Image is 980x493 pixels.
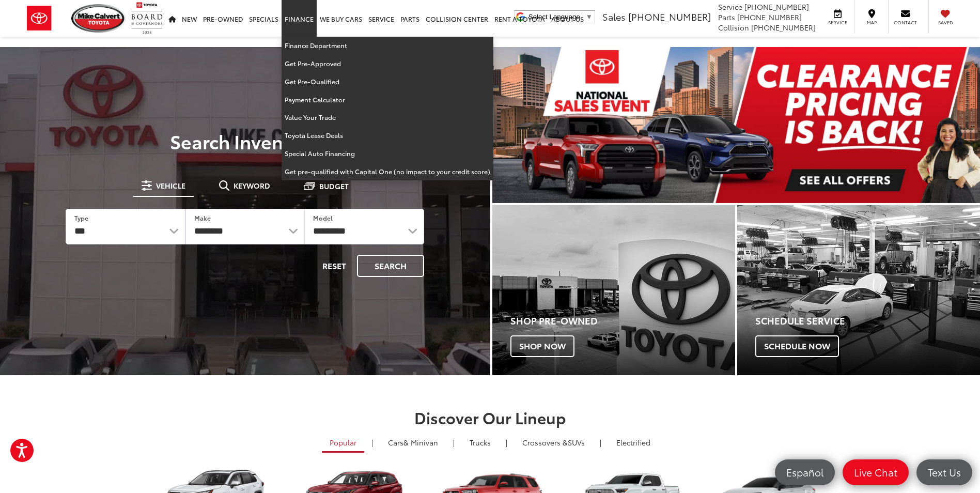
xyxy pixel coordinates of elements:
span: Saved [934,19,957,26]
a: Toyota Lease Deals [282,127,493,145]
a: Value Your Trade [282,109,493,127]
a: Special Auto Financing [282,145,493,163]
label: Type [74,213,88,222]
span: Crossovers & [522,437,568,448]
span: Español [781,466,829,479]
h3: Search Inventory [43,131,447,151]
span: [PHONE_NUMBER] [628,10,711,23]
a: Get Pre-Qualified [282,73,493,91]
h4: Schedule Service [755,316,980,326]
button: Reset [314,255,355,277]
span: Schedule Now [755,335,839,357]
li: | [369,437,376,448]
a: Schedule Service Schedule Now [737,205,980,375]
a: Live Chat [843,459,909,485]
button: Search [357,255,424,277]
a: Shop Pre-Owned Shop Now [492,205,735,375]
span: Sales [602,10,626,23]
span: Text Us [923,466,966,479]
label: Make [194,213,211,222]
span: Live Chat [849,466,903,479]
span: Service [826,19,849,26]
span: [PHONE_NUMBER] [737,12,802,22]
span: Service [718,2,742,12]
a: SUVs [515,434,593,451]
a: Get Pre-Approved [282,55,493,73]
li: | [450,437,457,448]
span: Shop Now [510,335,574,357]
a: Popular [322,434,364,453]
img: Mike Calvert Toyota [71,4,126,33]
a: Español [775,459,835,485]
span: Vehicle [156,182,185,189]
span: Parts [718,12,735,22]
a: Text Us [916,459,972,485]
span: Budget [319,182,349,190]
h2: Discover Our Lineup [126,409,854,426]
a: Finance Department [282,37,493,55]
a: Payment Calculator [282,91,493,109]
li: | [503,437,510,448]
li: | [597,437,604,448]
span: Map [860,19,883,26]
div: Toyota [737,205,980,375]
a: Cars [380,434,446,451]
span: Collision [718,22,749,33]
div: Toyota [492,205,735,375]
span: Keyword [234,182,270,189]
h4: Shop Pre-Owned [510,316,735,326]
a: Trucks [462,434,499,451]
span: [PHONE_NUMBER] [744,2,809,12]
span: [PHONE_NUMBER] [751,22,816,33]
span: ▼ [586,13,593,21]
a: Electrified [609,434,658,451]
label: Model [313,213,333,222]
a: Get pre-qualified with Capital One (no impact to your credit score) [282,163,493,180]
span: Contact [894,19,917,26]
span: & Minivan [403,437,438,448]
